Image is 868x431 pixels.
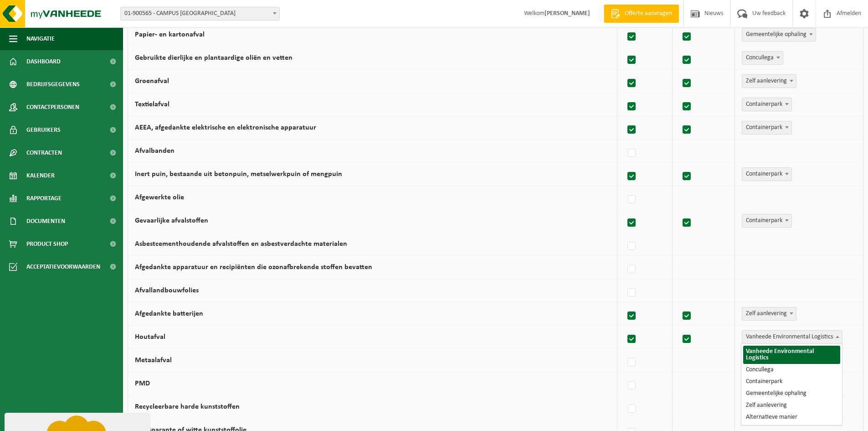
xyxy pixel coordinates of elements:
[26,141,62,164] span: Contracten
[26,210,65,233] span: Documenten
[135,171,342,178] label: Inert puin, bestaande uit betonpuin, metselwerkpuin of mengpuin
[743,364,840,376] li: Concullega
[135,101,169,108] label: Textielafval
[135,78,169,85] label: Groenafval
[742,121,792,135] span: Containerpark
[742,121,791,134] span: Containerpark
[743,411,840,423] li: Alternatieve manier
[135,217,208,224] label: Gevaarlijke afvalstoffen
[742,28,816,41] span: Gemeentelijke ophaling
[135,333,165,341] label: Houtafval
[742,74,796,88] span: Zelf aanlevering
[742,28,816,42] span: Gemeentelijke ophaling
[742,168,791,181] span: Containerpark
[135,147,175,155] label: Afvalbanden
[604,5,679,23] a: Offerte aanvragen
[742,98,791,111] span: Containerpark
[742,98,792,111] span: Containerpark
[135,287,199,294] label: Afvallandbouwfolies
[26,119,61,141] span: Gebruikers
[135,380,150,387] label: PMD
[742,307,796,320] span: Zelf aanlevering
[135,357,172,364] label: Metaalafval
[135,240,347,248] label: Asbestcementhoudende afvalstoffen en asbestverdachte materialen
[743,346,840,364] li: Vanheede Environmental Logistics
[743,388,840,400] li: Gemeentelijke ophaling
[742,330,842,344] span: Vanheede Environmental Logistics
[135,124,316,131] label: AEEA, afgedankte elektrische en elektronische apparatuur
[7,2,139,134] img: Profielafbeelding agent
[135,310,203,317] label: Afgedankte batterijen
[135,54,293,62] label: Gebruikte dierlijke en plantaardige oliën en vetten
[743,376,840,388] li: Containerpark
[135,194,184,201] label: Afgewerkte olie
[622,9,674,18] span: Offerte aanvragen
[5,411,152,431] iframe: chat widget
[26,187,62,210] span: Rapportage
[26,50,61,73] span: Dashboard
[742,214,791,227] span: Containerpark
[742,75,796,88] span: Zelf aanlevering
[742,52,783,64] span: Concullega
[742,167,792,181] span: Containerpark
[26,255,100,278] span: Acceptatievoorwaarden
[26,233,68,255] span: Product Shop
[135,31,205,38] label: Papier- en kartonafval
[121,7,279,20] span: 01-900565 - CAMPUS SINT-VINCENTIUS - ANZEGEM
[26,96,79,119] span: Contactpersonen
[135,403,240,410] label: Recycleerbare harde kunststoffen
[742,214,792,228] span: Containerpark
[743,400,840,411] li: Zelf aanlevering
[544,10,590,17] strong: [PERSON_NAME]
[135,264,372,271] label: Afgedankte apparatuur en recipiënten die ozonafbrekende stoffen bevatten
[742,331,842,343] span: Vanheede Environmental Logistics
[120,7,280,21] span: 01-900565 - CAMPUS SINT-VINCENTIUS - ANZEGEM
[742,307,796,321] span: Zelf aanlevering
[26,164,55,187] span: Kalender
[742,51,783,65] span: Concullega
[26,73,80,96] span: Bedrijfsgegevens
[26,27,55,50] span: Navigatie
